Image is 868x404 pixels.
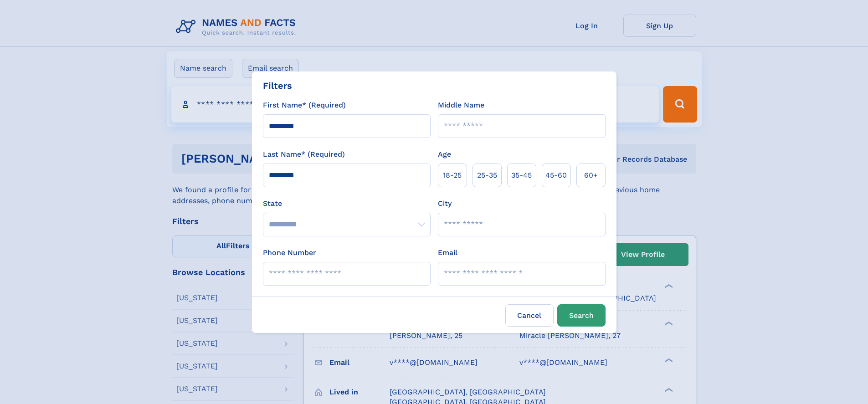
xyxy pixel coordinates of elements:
span: 45‑60 [545,170,567,181]
label: Middle Name [438,100,484,111]
label: City [438,198,452,209]
div: Filters [263,79,292,92]
span: 18‑25 [443,170,462,181]
label: First Name* (Required) [263,100,346,111]
label: Email [438,247,457,258]
label: State [263,198,431,209]
label: Cancel [505,304,554,327]
label: Age [438,149,451,160]
button: Search [557,304,606,327]
label: Last Name* (Required) [263,149,345,160]
span: 60+ [584,170,598,181]
span: 25‑35 [477,170,497,181]
label: Phone Number [263,247,316,258]
span: 35‑45 [511,170,532,181]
